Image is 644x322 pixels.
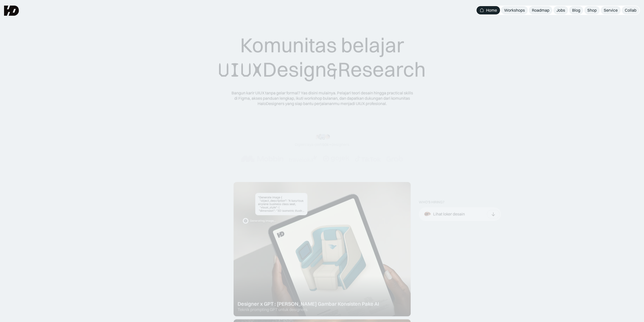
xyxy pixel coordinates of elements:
[486,8,497,13] div: Home
[601,6,621,14] a: Service
[622,6,639,14] a: Collab
[419,200,444,204] div: WHO’S HIRING?
[218,58,263,82] span: UIUX
[476,6,500,14] a: Home
[501,6,528,14] a: Workshops
[218,33,426,82] div: Komunitas belajar Design Research
[532,8,549,13] div: Roadmap
[553,6,568,14] a: Jobs
[231,90,413,106] div: Bangun karir UIUX tanpa gelar formal? Yas disini mulainya. Pelajari teori desain hingga practical...
[584,6,600,14] a: Shop
[433,212,465,217] div: Lihat loker desain
[625,8,636,13] div: Collab
[327,58,338,82] span: &
[604,8,618,13] div: Service
[234,182,411,316] a: Designer x GPT : [PERSON_NAME] Gambar Konsisten Pake AITeknik prompting GPT untuk designers.
[569,6,583,14] a: Blog
[572,8,580,13] div: Blog
[556,8,565,13] div: Jobs
[587,8,597,13] div: Shop
[295,142,349,147] div: Dipercaya oleh designers
[529,6,552,14] a: Roadmap
[322,142,331,147] span: 50k+
[504,8,525,13] div: Workshops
